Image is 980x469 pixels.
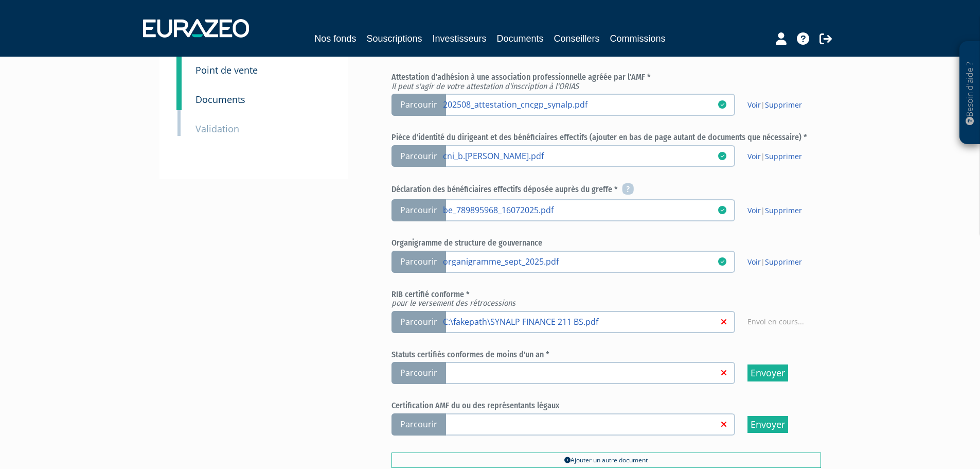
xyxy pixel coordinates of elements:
[610,31,666,46] a: Commissions
[195,64,258,76] small: Point de vente
[443,99,718,109] a: 202508_attestation_cncgp_synalp.pdf
[391,73,821,91] h6: Attestation d'adhésion à une association professionnelle agréée par l'AMF *
[391,298,515,308] em: pour le versement des rétrocessions
[391,362,446,384] span: Parcourir
[718,100,726,109] i: 15/10/2025 17:35
[747,100,761,110] a: Voir
[391,251,446,273] span: Parcourir
[718,257,726,266] i: 15/10/2025 17:40
[443,150,718,161] a: cni_b.[PERSON_NAME].pdf
[747,205,802,216] span: |
[747,317,804,327] span: Envoi en cours...
[391,350,821,359] h6: Statuts certifiés conformes de moins d'un an *
[143,19,249,38] img: 1732889491-logotype_eurazeo_blanc_rvb.png
[443,204,718,215] a: be_789895968_16072025.pdf
[718,152,726,160] i: 15/10/2025 17:37
[391,81,579,91] em: Il peut s'agir de votre attestation d'inscription à l'ORIAS
[765,205,802,215] a: Supprimer
[432,31,486,46] a: Investisseurs
[443,256,718,266] a: organigramme_sept_2025.pdf
[765,100,802,110] a: Supprimer
[391,199,446,221] span: Parcourir
[747,257,761,267] a: Voir
[314,31,356,46] a: Nos fonds
[747,364,788,381] input: Envoyer
[747,205,761,215] a: Voir
[765,257,802,267] a: Supprimer
[391,94,446,116] span: Parcourir
[443,316,718,326] a: C:\fakepath\SYNALP FINANCE 211 BS.pdf
[391,311,446,333] span: Parcourir
[391,453,821,468] a: Ajouter un autre document
[747,416,788,433] input: Envoyer
[391,290,821,308] h6: RIB certifié conforme *
[747,151,802,162] span: |
[391,401,821,410] h6: Certification AMF du ou des représentants légaux
[747,151,761,161] a: Voir
[718,206,726,214] i: 15/10/2025 17:37
[391,184,821,196] h6: Déclaration des bénéficiaires effectifs déposée auprès du greffe *
[195,123,239,135] small: Validation
[765,151,802,161] a: Supprimer
[391,145,446,167] span: Parcourir
[391,238,821,248] h6: Organigramme de structure de gouvernance
[554,31,600,46] a: Conseillers
[195,93,245,106] small: Documents
[391,133,821,142] h6: Pièce d'identité du dirigeant et des bénéficiaires effectifs (ajouter en bas de page autant de do...
[497,31,544,46] a: Documents
[747,257,802,267] span: |
[176,49,182,81] a: 8
[366,31,422,46] a: Souscriptions
[747,100,802,110] span: |
[964,47,976,140] p: Besoin d'aide ?
[391,413,446,436] span: Parcourir
[176,78,182,110] a: 9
